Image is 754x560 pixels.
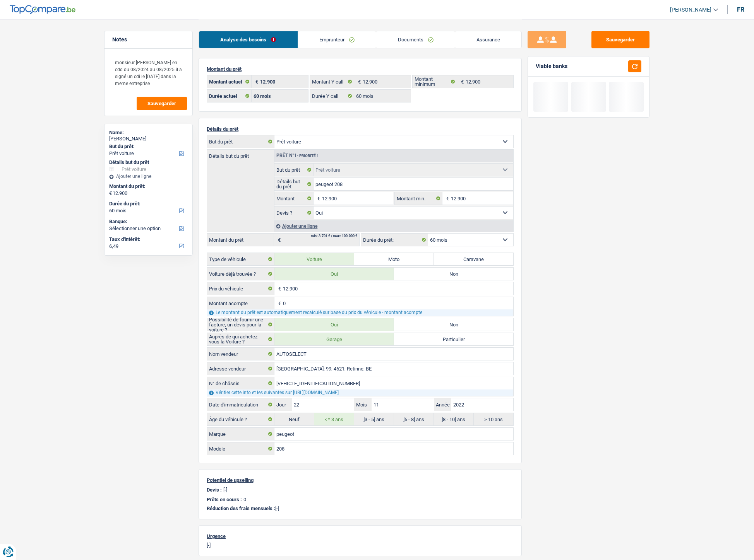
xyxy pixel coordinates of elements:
[207,90,252,102] label: Durée actuel
[223,487,227,493] p: [-]
[274,220,513,232] div: Ajouter une ligne
[207,333,274,345] label: Auprès de qui achetez-vous la Voiture ?
[442,192,451,205] span: €
[311,234,357,238] div: min: 3.701 € / max: 100.000 €
[109,136,188,142] div: [PERSON_NAME]
[207,268,274,280] label: Voiture déjà trouvée ?
[112,36,185,43] h5: Notes
[536,63,567,70] div: Viable banks
[243,497,246,502] p: 0
[310,90,355,102] label: Durée Y call
[207,542,514,548] p: [-]
[274,333,394,345] label: Garage
[274,234,283,246] span: €
[434,413,474,425] label: ]8 - 10] ans
[274,253,354,265] label: Voiture
[109,190,112,196] span: €
[207,282,274,295] label: Prix du véhicule
[591,31,649,48] button: Sauvegarder
[455,31,522,48] a: Assurance
[376,31,455,48] a: Documents
[314,192,322,205] span: €
[109,183,186,190] label: Montant du prêt:
[354,253,434,265] label: Moto
[274,192,314,205] label: Montant
[274,362,513,375] input: Sélectionnez votre adresse dans la barre de recherche
[413,75,457,88] label: Montant minimum
[109,130,188,136] div: Name:
[314,413,354,425] label: <= 3 ans
[109,174,188,179] div: Ajouter une ligne
[274,413,314,425] label: Neuf
[292,398,354,411] input: JJ
[434,253,514,265] label: Caravane
[274,398,292,411] label: Jour
[207,309,513,316] div: Le montant du prêt est automatiquement recalculé sur base du prix du véhicule - montant acompte
[664,3,718,16] a: [PERSON_NAME]
[207,413,274,425] label: Âge du véhicule ?
[274,164,314,176] label: But du prêt
[451,398,513,411] input: AAAA
[109,219,186,225] label: Banque:
[354,413,394,425] label: ]3 - 5] ans
[310,75,355,88] label: Montant Y call
[394,413,434,425] label: ]5 - 8] ans
[199,31,298,48] a: Analyse des besoins
[207,150,274,159] label: Détails but du prêt
[395,192,442,205] label: Montant min.
[207,442,274,455] label: Modèle
[207,297,274,309] label: Montant acompte
[207,362,274,375] label: Adresse vendeur
[457,75,466,88] span: €
[361,234,428,246] label: Durée du prêt:
[434,398,451,411] label: Année
[207,318,274,331] label: Possibilité de fournir une facture, un devis pour la voiture ?
[137,97,187,110] button: Sauvegarder
[354,398,372,411] label: Mois
[207,253,274,265] label: Type de véhicule
[274,282,283,295] span: €
[252,75,260,88] span: €
[207,377,274,389] label: N° de châssis
[207,135,274,148] label: But du prêt
[109,201,186,207] label: Durée du prêt:
[207,75,252,88] label: Montant actuel
[274,153,321,158] div: Prêt n°1
[207,505,275,511] span: Réduction des frais mensuels :
[274,297,283,309] span: €
[207,398,274,411] label: Date d'immatriculation
[274,318,394,331] label: Oui
[354,75,363,88] span: €
[147,101,176,106] span: Sauvegarder
[207,505,514,511] p: [-]
[394,318,514,331] label: Non
[109,159,188,166] div: Détails but du prêt
[207,389,513,396] div: Vérifier cette info et les suivantes sur [URL][DOMAIN_NAME]
[207,66,514,72] p: Montant du prêt
[207,497,242,502] p: Prêts en cours :
[207,477,514,483] p: Potentiel de upselling
[207,234,274,246] label: Montant du prêt
[737,6,744,13] div: fr
[274,268,394,280] label: Oui
[274,207,314,219] label: Devis ?
[474,413,514,425] label: > 10 ans
[109,143,186,150] label: But du prêt:
[207,126,514,132] p: Détails du prêt
[670,7,711,13] span: [PERSON_NAME]
[297,154,319,158] span: - Priorité 1
[207,428,274,440] label: Marque
[394,268,514,280] label: Non
[298,31,376,48] a: Emprunteur
[394,333,514,345] label: Particulier
[109,236,186,242] label: Taux d'intérêt:
[274,178,314,190] label: Détails but du prêt
[207,533,514,539] p: Urgence
[372,398,434,411] input: MM
[207,487,222,493] p: Devis :
[207,348,274,360] label: Nom vendeur
[10,5,75,14] img: TopCompare Logo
